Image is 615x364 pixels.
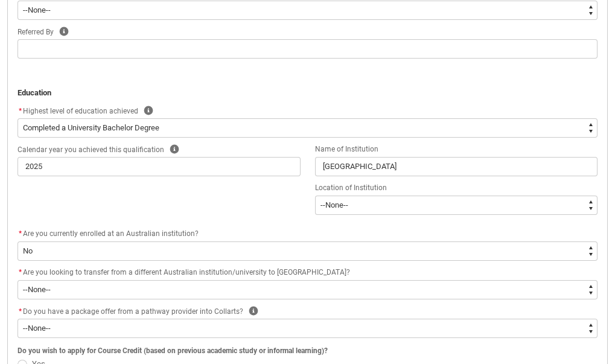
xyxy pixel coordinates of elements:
abbr: required [19,229,22,238]
span: Do you have a package offer from a pathway provider into Collarts? [23,307,243,316]
span: Calendar year you achieved this qualification [18,145,164,154]
span: Are you looking to transfer from a different Australian institution/university to [GEOGRAPHIC_DATA]? [23,268,350,276]
span: Do you wish to apply for Course Credit (based on previous academic study or informal learning)? [18,346,328,355]
span: Referred By [18,28,54,36]
span: Location of Institution [315,184,387,192]
span: Are you currently enrolled at an Australian institution? [23,229,199,238]
abbr: required [19,307,22,316]
abbr: required [19,107,22,115]
strong: Education [18,88,51,97]
abbr: required [19,268,22,276]
span: Name of Institution [315,145,378,153]
span: Highest level of education achieved [23,107,138,115]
